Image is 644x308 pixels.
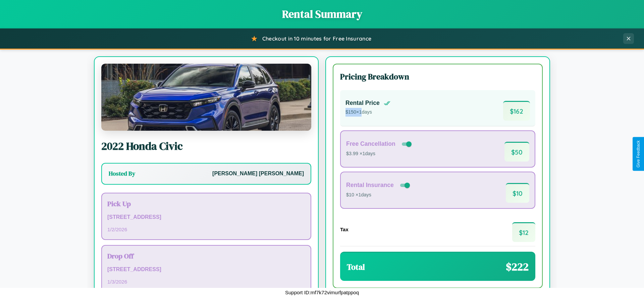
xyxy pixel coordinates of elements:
[346,191,411,199] p: $10 × 1 days
[101,139,311,153] h2: 2022 Honda Civic
[636,140,641,168] div: Give Feedback
[7,7,637,21] h1: Rental Summary
[107,251,305,261] h3: Drop Off
[340,71,535,82] h3: Pricing Breakdown
[107,212,305,222] p: [STREET_ADDRESS]
[347,261,365,272] h3: Total
[285,288,359,297] p: Support ID: mf7k72vimurfpatppoq
[107,277,305,286] p: 1 / 3 / 2026
[345,108,390,117] p: $ 150 × 1 days
[101,64,311,131] img: Honda Civic
[506,183,529,203] span: $ 10
[345,100,380,107] h4: Rental Price
[340,227,348,232] h4: Tax
[503,101,530,121] span: $ 162
[212,169,304,179] p: [PERSON_NAME] [PERSON_NAME]
[346,140,395,147] h4: Free Cancellation
[506,259,529,274] span: $ 222
[107,199,305,208] h3: Pick Up
[107,225,305,234] p: 1 / 2 / 2026
[262,35,371,42] span: Checkout in 10 minutes for Free Insurance
[107,265,305,274] p: [STREET_ADDRESS]
[109,170,135,178] h3: Hosted By
[346,182,394,189] h4: Rental Insurance
[504,142,529,162] span: $ 50
[346,149,413,158] p: $3.99 × 1 days
[512,222,535,242] span: $ 12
